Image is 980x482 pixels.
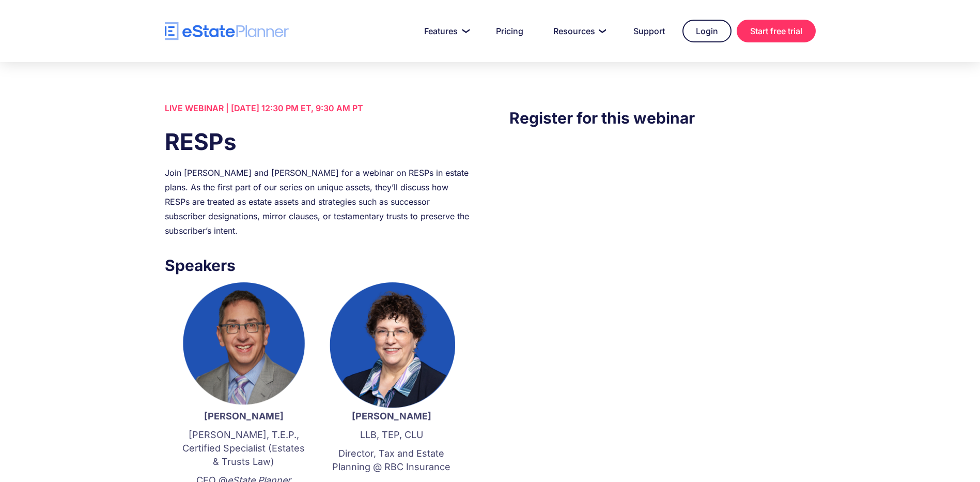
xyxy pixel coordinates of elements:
div: LIVE WEBINAR | [DATE] 12:30 PM ET, 9:30 AM PT [165,101,471,115]
a: Login [682,20,732,42]
a: Pricing [484,21,536,41]
a: Start free trial [737,20,816,42]
a: Resources [541,21,616,41]
p: LLB, TEP, CLU [328,428,455,442]
p: [PERSON_NAME], T.E.P., Certified Specialist (Estates & Trusts Law) [180,428,307,469]
strong: [PERSON_NAME] [352,411,431,421]
strong: [PERSON_NAME] [204,411,284,421]
a: Features [412,21,478,41]
p: Director, Tax and Estate Planning @ RBC Insurance [328,447,455,474]
h3: Register for this webinar [509,106,815,130]
h1: RESPs [165,126,471,158]
h3: Speakers [165,253,471,277]
a: Support [621,21,677,41]
iframe: Form 0 [509,150,815,336]
div: Join [PERSON_NAME] and [PERSON_NAME] for a webinar on RESPs in estate plans. As the first part of... [165,165,471,238]
a: home [165,22,289,40]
